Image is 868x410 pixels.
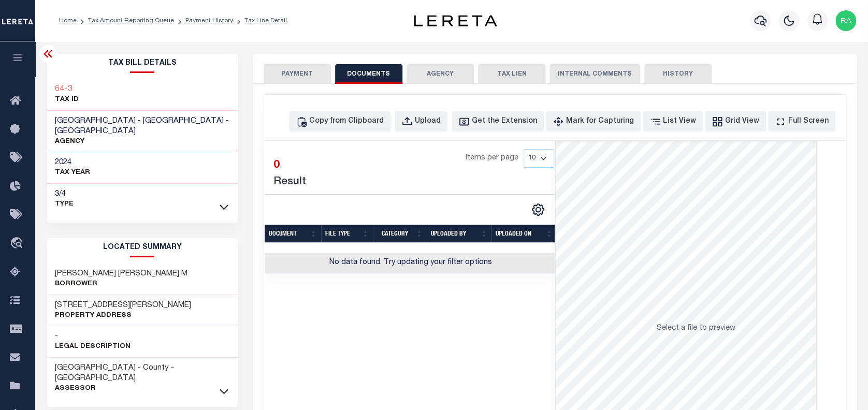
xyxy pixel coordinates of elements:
th: CATEGORY: activate to sort column ascending [373,225,427,243]
button: INTERNAL COMMENTS [549,64,640,84]
span: 0 [273,160,280,171]
p: Type [55,199,74,210]
button: Mark for Capturing [546,111,641,131]
button: TAX LIEN [478,64,545,84]
a: Tax Amount Reporting Queue [88,18,174,24]
span: Items per page [466,153,518,164]
img: logo-dark.svg [414,15,497,26]
img: svg+xml;base64,PHN2ZyB4bWxucz0iaHR0cDovL3d3dy53My5vcmcvMjAwMC9zdmciIHBvaW50ZXItZXZlbnRzPSJub25lIi... [835,10,856,31]
div: List View [663,116,696,127]
a: Payment History [185,18,233,24]
div: Copy from Clipboard [309,116,384,127]
button: List View [643,111,703,131]
button: AGENCY [407,64,474,84]
p: TAX ID [55,95,79,105]
h2: LOCATED SUMMARY [47,238,238,257]
div: Full Screen [788,116,829,127]
p: TAX YEAR [55,168,90,178]
h3: 3/4 [55,189,74,199]
p: Assessor [55,384,230,394]
button: Full Screen [768,111,835,131]
label: Result [273,174,306,191]
th: FILE TYPE: activate to sort column ascending [321,225,373,243]
h3: [GEOGRAPHIC_DATA] - County - [GEOGRAPHIC_DATA] [55,363,230,384]
p: AGENCY [55,137,230,147]
p: Legal Description [55,342,131,352]
h3: 2024 [55,157,90,168]
th: UPLOADED BY: activate to sort column ascending [427,225,491,243]
h3: [PERSON_NAME] [PERSON_NAME] M [55,269,187,279]
span: [GEOGRAPHIC_DATA] - [GEOGRAPHIC_DATA] - [GEOGRAPHIC_DATA] [55,117,229,135]
div: Mark for Capturing [566,116,634,127]
a: 64-3 [55,84,79,95]
button: HISTORY [644,64,712,84]
a: Tax Line Detail [244,18,287,24]
h2: Tax Bill Details [47,54,238,73]
div: Get the Extension [472,116,537,127]
th: UPLOADED ON: activate to sort column ascending [491,225,557,243]
span: Select a file to preview [657,325,735,332]
th: Document: activate to sort column ascending [265,225,321,243]
button: PAYMENT [264,64,331,84]
button: DOCUMENTS [335,64,402,84]
p: Borrower [55,279,187,289]
i: travel_explore [10,237,26,251]
button: Grid View [705,111,766,131]
button: Copy from Clipboard [289,111,390,131]
button: Get the Extension [452,111,544,131]
button: Upload [395,111,447,131]
h3: - [55,331,131,342]
h3: [STREET_ADDRESS][PERSON_NAME] [55,300,191,311]
div: Upload [415,116,441,127]
td: No data found. Try updating your filter options [265,253,557,273]
p: Property Address [55,311,191,321]
a: Home [59,18,77,24]
div: Grid View [725,116,759,127]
